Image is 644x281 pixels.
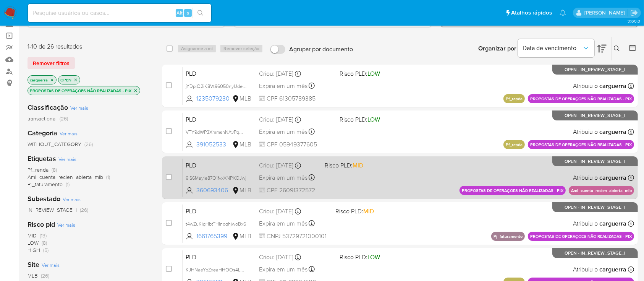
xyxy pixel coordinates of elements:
[628,18,640,24] span: 3.160.0
[560,10,566,16] a: Notificações
[176,9,183,16] span: Alt
[584,9,628,16] p: carlos.guerra@mercadopago.com.br
[511,9,552,17] span: Atalhos rápidos
[193,8,208,18] button: search-icon
[28,8,211,18] input: Pesquise usuários ou casos...
[630,9,638,17] a: Sair
[187,9,189,16] span: s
